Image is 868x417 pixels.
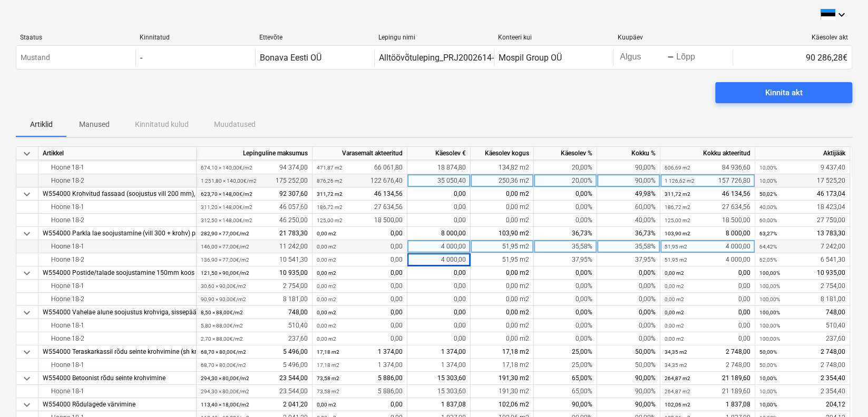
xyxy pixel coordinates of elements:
div: 0,00 [665,306,750,319]
div: 0,00 m2 [471,293,534,306]
div: 0,00 [317,240,403,253]
small: 1 126,62 m2 [665,178,695,184]
small: 0,00 m2 [665,296,684,302]
small: 136,90 × 77,00€ / m2 [201,257,249,263]
input: Lõpp [674,50,724,65]
div: 10 935,00 [759,266,845,280]
div: 90,00% [597,174,660,187]
div: 21 189,60 [665,385,750,398]
div: - [140,53,142,63]
div: 10 541,30 [201,253,308,266]
div: Hoone 18-2 [43,293,192,306]
small: 282,90 × 77,00€ / m2 [201,231,249,236]
div: Staatus [20,34,131,41]
span: keyboard_arrow_down [21,372,33,385]
div: 0,00 [317,319,403,332]
div: 204,12 [759,398,845,411]
small: 64,42% [759,244,777,250]
div: 1 374,00 [317,345,403,359]
span: keyboard_arrow_down [21,227,33,240]
div: 90,00% [534,398,597,411]
div: W554000 Krohvitud fassaad (soojustus vill 200 mm), sh aknapaled [43,187,192,201]
small: 0,00 m2 [317,244,336,250]
div: Kuupäev [618,34,729,41]
div: 4 000,00 [665,253,750,266]
small: 68,70 × 80,00€ / m2 [201,362,246,368]
small: 294,30 × 80,00€ / m2 [201,375,249,381]
div: 15 303,60 [407,385,471,398]
div: 10 935,00 [201,266,308,280]
div: 2 748,00 [665,359,750,372]
div: 21 783,30 [201,227,308,240]
div: 17,18 m2 [471,345,534,359]
div: 23 544,00 [201,372,308,385]
div: Kinnitatud [140,34,251,41]
div: 0,00 m2 [471,280,534,293]
small: 264,87 m2 [665,375,690,381]
small: 34,35 m2 [665,362,687,368]
div: 0,00 [317,306,403,319]
div: 510,40 [201,319,308,332]
div: Aktijääk [755,147,850,160]
div: 90,00% [597,385,660,398]
small: 40,00% [759,204,777,210]
div: Hoone 18-1 [43,359,192,372]
div: 0,00 [407,319,471,332]
small: 34,35 m2 [665,349,687,355]
div: 18 500,00 [665,214,750,227]
small: 0,00 m2 [317,296,336,302]
div: 0,00% [534,332,597,345]
small: 100,00% [759,283,780,289]
div: 0,00 [407,332,471,345]
div: 50,00% [597,345,660,359]
div: 0,00 [665,280,750,293]
small: 10,00% [759,178,777,184]
small: 0,00 m2 [317,257,336,263]
small: 17,18 m2 [317,362,339,368]
small: 623,70 × 148,00€ / m2 [201,191,252,197]
small: 0,00 m2 [317,310,336,315]
div: 0,00 [317,280,403,293]
small: 0,00 m2 [317,402,336,408]
div: 6 541,30 [759,253,845,266]
small: 100,00% [759,296,780,302]
small: 311,72 m2 [665,191,690,197]
div: 90 286,28€ [733,49,852,66]
small: 50,00% [759,362,777,368]
div: 51,95 m2 [471,240,534,253]
span: keyboard_arrow_down [21,346,33,359]
small: 186,72 m2 [665,204,690,210]
small: 10,00% [759,165,777,171]
div: 90,00% [597,161,660,174]
div: 27 750,00 [759,214,845,227]
small: 68,70 × 80,00€ / m2 [201,349,246,355]
small: 674,10 × 140,00€ / m2 [201,165,252,171]
div: 2 748,00 [759,345,845,359]
span: keyboard_arrow_down [21,147,33,160]
small: 264,87 m2 [665,389,690,394]
div: 17 525,20 [759,174,845,187]
small: 60,00% [759,217,777,223]
div: 35,58% [534,240,597,253]
div: 15 303,60 [407,372,471,385]
div: 0,00% [534,293,597,306]
div: 8 000,00 [665,227,750,240]
div: 250,36 m2 [471,174,534,187]
div: 65,00% [534,385,597,398]
small: 311,20 × 148,00€ / m2 [201,204,252,210]
div: 60,00% [597,201,660,214]
small: 1 251,80 × 140,00€ / m2 [201,178,257,184]
small: 102,06 m2 [665,402,690,408]
div: 13 783,30 [759,227,845,240]
div: Käesolev akt [737,34,848,41]
div: 748,00 [201,306,308,319]
div: 0,00% [597,280,660,293]
div: 37,95% [597,253,660,266]
div: W554000 Postide/talade soojustamine 150mm koos krohviga [43,266,192,280]
div: 49,98% [597,187,660,201]
div: 0,00 [317,227,403,240]
div: Hoone 18-2 [43,174,192,187]
div: 92 307,60 [201,187,308,201]
div: Mospil Group OÜ [499,53,562,63]
div: 90,00% [597,372,660,385]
